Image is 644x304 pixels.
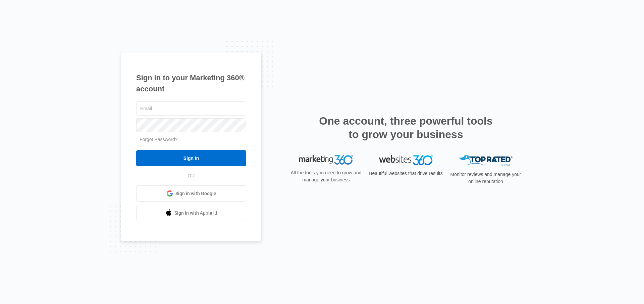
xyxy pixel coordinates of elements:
[174,210,217,217] span: Sign in with Apple Id
[459,155,513,166] img: Top Rated Local
[136,101,246,116] input: Email
[136,72,246,94] h1: Sign in to your Marketing 360® account
[299,155,353,165] img: Marketing 360
[448,171,523,185] p: Monitor reviews and manage your online reputation
[136,205,246,221] a: Sign in with Apple Id
[136,150,246,166] input: Sign In
[368,170,443,177] p: Beautiful websites that drive results
[183,172,200,179] span: OR
[136,185,246,202] a: Sign in with Google
[288,169,364,183] p: All the tools you need to grow and manage your business
[140,137,178,142] a: Forgot Password?
[379,155,433,165] img: Websites 360
[317,114,495,141] h2: One account, three powerful tools to grow your business
[175,190,216,197] span: Sign in with Google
